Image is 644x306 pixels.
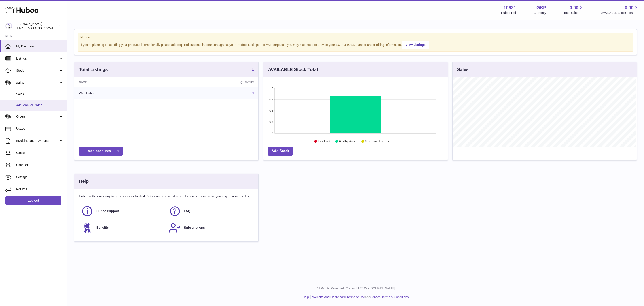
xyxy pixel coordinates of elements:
span: Orders [16,114,59,119]
text: Stock over 2 months [365,140,390,143]
a: Subscriptions [169,222,252,234]
text: 0 [272,132,273,134]
a: Add products [79,147,123,156]
span: Listings [16,56,59,61]
a: Huboo Support [81,205,164,217]
li: and [311,295,409,299]
span: Sales [16,81,59,85]
h3: Help [79,178,89,184]
span: Settings [16,175,64,179]
a: Log out [5,196,61,205]
strong: GBP [536,5,546,11]
span: Stock [16,69,59,73]
td: With Huboo [74,87,172,99]
a: Add Stock [268,147,293,156]
text: 0.3 [270,121,273,123]
strong: 10621 [504,5,516,11]
p: All Rights Reserved. Copyright 2025 - [DOMAIN_NAME] [71,286,640,291]
a: Help [303,295,309,299]
a: FAQ [169,205,252,217]
span: Sales [16,92,64,96]
a: View Listings [402,41,429,49]
a: Service Terms & Conditions [370,295,409,299]
span: Cases [16,151,64,155]
text: Low Stock [318,140,330,143]
span: FAQ [184,209,191,213]
span: AVAILABLE Stock Total [601,11,639,15]
div: [PERSON_NAME] [17,22,57,30]
a: 0.00 Total sales [563,5,583,15]
span: Invoicing and Payments [16,139,59,143]
span: Channels [16,163,64,167]
div: Huboo Ref [501,11,516,15]
span: Returns [16,187,64,191]
th: Quantity [172,77,258,87]
h3: AVAILABLE Stock Total [268,67,318,73]
h3: Sales [457,67,469,73]
strong: 1 [252,67,254,71]
span: Usage [16,127,64,131]
span: Benefits [96,226,109,230]
text: 0.6 [270,109,273,112]
span: 0.00 [625,5,633,11]
img: internalAdmin-10621@internal.huboo.com [5,23,12,29]
span: Subscriptions [184,226,205,230]
span: [EMAIL_ADDRESS][DOMAIN_NAME] [17,26,66,30]
a: Website and Dashboard Terms of Use [312,295,365,299]
th: Name [74,77,172,87]
a: 0.00 AVAILABLE Stock Total [601,5,639,15]
a: 1 [252,91,254,95]
span: Huboo Support [96,209,119,213]
h3: Total Listings [79,67,108,73]
span: My Dashboard [16,44,64,49]
span: Add Manual Order [16,103,64,107]
text: 0.9 [270,98,273,101]
a: 1 [252,67,254,72]
p: Huboo is the easy way to get your stock fulfilled. But incase you need any help here's our ways f... [79,194,254,198]
strong: Notice [80,35,631,39]
text: Healthy stock [339,140,356,143]
a: Benefits [81,222,164,234]
text: 1.2 [270,87,273,90]
span: 0.00 [570,5,578,11]
span: Total sales [563,11,583,15]
div: If you're planning on sending your products internationally please add required customs informati... [80,40,631,49]
div: Currency [534,11,546,15]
